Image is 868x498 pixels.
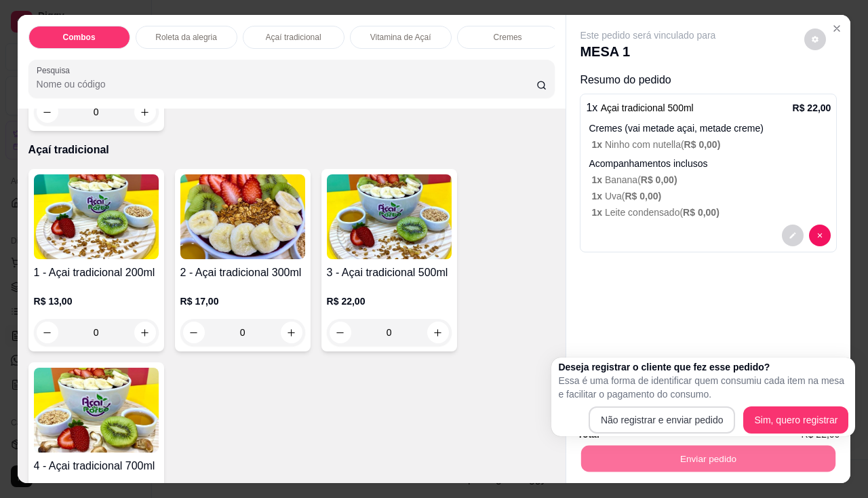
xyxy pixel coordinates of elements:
img: product-image [34,174,159,259]
h4: 4 - Açai tradicional 700ml [34,458,159,474]
p: MESA 1 [580,42,715,61]
img: product-image [327,174,452,259]
p: Cremes (vai metade açai, metade creme) [589,121,831,135]
p: Açaí tradicional [266,32,321,43]
p: Resumo do pedido [580,72,837,88]
p: Este pedido será vinculado para [580,28,715,42]
span: 1 x [591,139,604,150]
h4: 3 - Açai tradicional 500ml [327,265,452,281]
img: product-image [180,174,305,259]
span: Açai tradicional 500ml [601,102,694,113]
p: Açaí tradicional [28,142,555,158]
p: R$ 22,00 [327,294,452,308]
button: decrease-product-quantity [809,225,831,246]
button: Não registrar e enviar pedido [589,406,736,434]
button: decrease-product-quantity [782,225,804,246]
p: Cremes [494,32,522,43]
span: 1 x [591,191,604,202]
img: product-image [34,368,159,453]
p: R$ 17,00 [180,294,305,308]
input: Pesquisa [37,77,536,91]
span: 1 x [591,207,604,218]
h4: 2 - Açai tradicional 300ml [180,265,305,281]
p: Vitamina de Açaí [370,32,431,43]
p: 1 x [586,100,693,116]
p: Uva ( [591,189,831,203]
button: Enviar pedido [581,446,835,472]
p: R$ 22,00 [793,101,831,115]
span: R$ 0,00 ) [684,139,721,150]
button: decrease-product-quantity [804,28,826,50]
strong: Total [577,429,599,440]
button: Sim, quero registrar [743,406,848,434]
p: Acompanhamentos inclusos [589,157,831,170]
p: Banana ( [591,173,831,187]
button: Close [826,18,848,39]
p: Combos [63,32,96,43]
p: Leite condensado ( [591,206,831,219]
span: R$ 0,00 ) [683,207,719,218]
span: R$ 0,00 ) [625,191,661,202]
label: Pesquisa [37,64,75,76]
p: Ninho com nutella ( [591,138,831,151]
p: R$ 13,00 [34,294,159,308]
h4: 1 - Açai tradicional 200ml [34,265,159,281]
span: 1 x [591,174,604,185]
h2: Deseja registrar o cliente que fez esse pedido? [558,360,848,374]
p: Roleta da alegria [155,32,217,43]
span: R$ 0,00 ) [641,174,677,185]
p: Essa é uma forma de identificar quem consumiu cada item na mesa e facilitar o pagamento do consumo. [558,374,848,401]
